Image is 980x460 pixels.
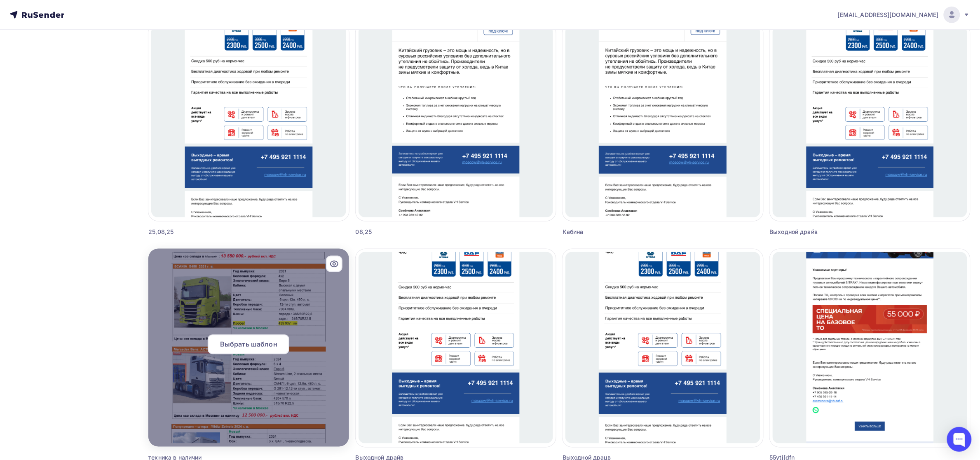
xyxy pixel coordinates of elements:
a: [EMAIL_ADDRESS][DOMAIN_NAME] [838,7,970,23]
span: [EMAIL_ADDRESS][DOMAIN_NAME] [838,11,939,19]
div: Кабина [563,228,686,236]
div: 08,25 [356,228,479,236]
div: Выходной драйв [770,228,893,236]
div: 25,08,25 [148,228,272,236]
span: Выбрать шаблон [220,340,277,349]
